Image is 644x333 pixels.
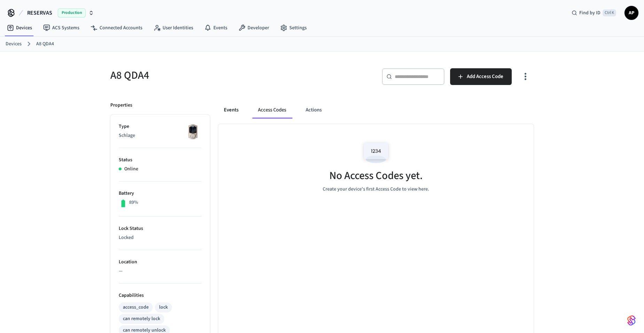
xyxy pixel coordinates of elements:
[36,40,54,48] a: A8 QDA4
[58,8,86,17] span: Production
[27,9,52,17] span: RESERVAS
[627,315,636,326] img: SeamLogoGradient.69752ec5.svg
[184,123,202,140] img: Schlage Sense Smart Deadbolt with Camelot Trim, Front
[110,102,132,109] p: Properties
[329,169,423,183] h5: No Access Codes yet.
[323,186,429,193] p: Create your device's first Access Code to view here.
[467,72,503,81] span: Add Access Code
[218,102,534,118] div: ant example
[625,6,638,20] button: AP
[129,199,138,206] p: 89%
[123,315,160,323] div: can remotely lock
[300,102,327,118] button: Actions
[252,102,292,118] button: Access Codes
[119,234,202,241] p: Locked
[119,190,202,197] p: Battery
[38,22,85,34] a: ACS Systems
[119,268,202,275] p: —
[119,132,202,139] p: Schlage
[119,123,202,130] p: Type
[159,304,168,311] div: lock
[579,9,600,16] span: Find by ID
[85,22,148,34] a: Connected Accounts
[119,225,202,232] p: Lock Status
[275,22,312,34] a: Settings
[148,22,199,34] a: User Identities
[233,22,275,34] a: Developer
[360,138,392,168] img: Access Codes Empty State
[110,68,318,83] h5: A8 QDA4
[566,7,622,19] div: Find by IDCtrl K
[1,22,38,34] a: Devices
[119,156,202,164] p: Status
[124,165,138,173] p: Online
[199,22,233,34] a: Events
[119,258,202,266] p: Location
[450,68,512,85] button: Add Access Code
[218,102,244,118] button: Events
[6,40,22,48] a: Devices
[123,304,149,311] div: access_code
[119,292,202,299] p: Capabilities
[625,7,638,19] span: AP
[603,9,616,16] span: Ctrl K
